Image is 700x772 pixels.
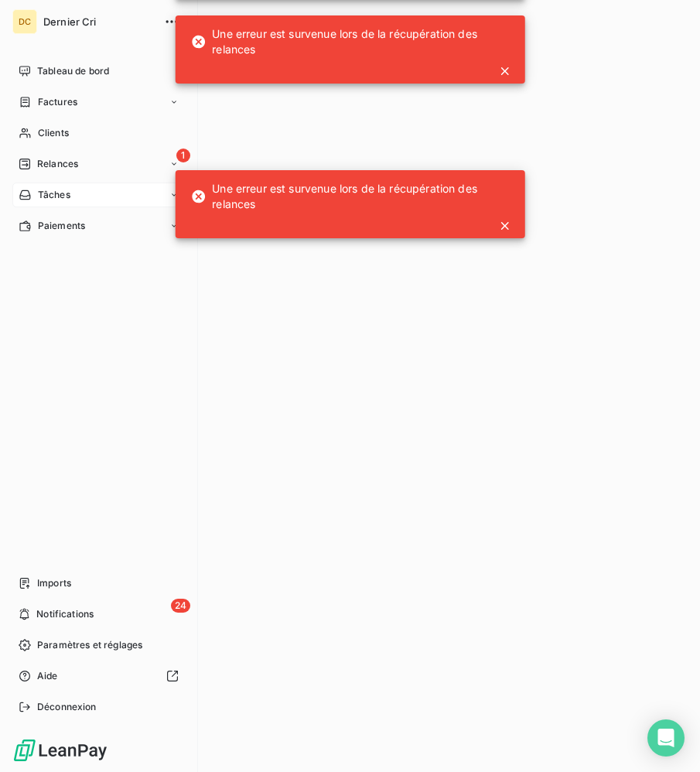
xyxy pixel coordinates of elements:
[38,95,77,109] span: Factures
[38,219,85,233] span: Paiements
[12,9,37,34] div: DC
[190,20,513,63] div: Une erreur est survenue lors de la récupération des relances
[190,175,513,218] div: Une erreur est survenue lors de la récupération des relances
[12,664,185,688] a: Aide
[43,15,155,28] span: Dernier Cri
[38,188,70,202] span: Tâches
[37,64,109,78] span: Tableau de bord
[12,738,108,763] img: Logo LeanPay
[37,669,58,683] span: Aide
[37,576,71,590] span: Imports
[37,157,78,171] span: Relances
[38,126,69,140] span: Clients
[171,599,190,613] span: 24
[647,719,685,757] div: Open Intercom Messenger
[37,638,142,652] span: Paramètres et réglages
[37,700,97,714] span: Déconnexion
[36,607,94,621] span: Notifications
